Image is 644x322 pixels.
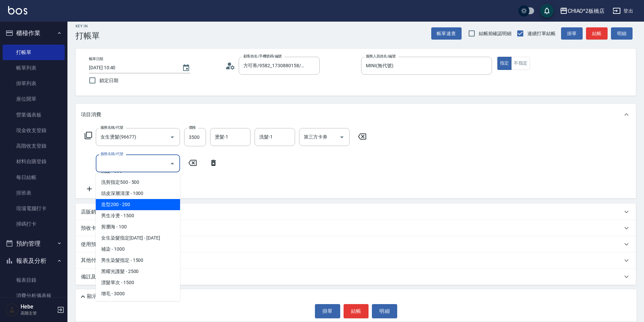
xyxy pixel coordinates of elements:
[96,210,180,221] span: 男生冷燙 - 1500
[3,252,65,270] button: 報表及分析
[96,244,180,255] span: 補染 - 1000
[96,288,180,299] span: 增毛 - 3000
[3,216,65,232] a: 掃碼打卡
[611,27,633,40] button: 明細
[96,188,180,199] span: 頭皮深層清潔 - 1000
[315,304,340,318] button: 掛單
[497,57,512,70] button: 指定
[87,293,117,300] p: 顯示業績明細
[96,177,180,188] span: 洗剪指定500 - 500
[167,158,178,169] button: Close
[3,91,65,107] a: 座位開單
[76,220,636,236] div: 預收卡販賣
[96,299,180,311] span: 接髮 - 3000
[76,24,100,28] h2: Key In
[100,125,123,130] label: 服務名稱/代號
[3,45,65,60] a: 打帳單
[76,104,636,125] div: 項目消費
[81,273,106,280] p: 備註及來源
[96,255,180,266] span: 男生染髮指定 - 1500
[511,57,530,70] button: 不指定
[479,30,512,37] span: 結帳前確認明細
[3,235,65,252] button: 預約管理
[3,107,65,123] a: 營業儀表板
[81,111,101,118] p: 項目消費
[586,27,608,40] button: 結帳
[3,272,65,288] a: 報表目錄
[336,132,347,143] button: Open
[527,30,556,37] span: 連續打單結帳
[3,201,65,216] a: 現場電腦打卡
[99,77,118,84] span: 鎖定日期
[557,4,608,18] button: CHIAO^2板橋店
[366,54,396,59] label: 服務人員姓名/編號
[21,310,55,316] p: 高階主管
[81,241,106,248] p: 使用預收卡
[344,304,369,318] button: 結帳
[89,56,103,61] label: 帳單日期
[3,24,65,42] button: 櫃檯作業
[561,27,583,40] button: 掛單
[21,303,55,310] h5: Hebe
[76,204,636,220] div: 店販銷售
[76,252,636,269] div: 其他付款方式入金可用餘額: 0
[178,60,194,76] button: Choose date, selected date is 2025-09-16
[96,266,180,277] span: 黑曜光護髮 - 2500
[76,236,636,252] div: 使用預收卡
[76,269,636,285] div: 備註及來源
[431,27,462,40] button: 帳單速查
[189,125,196,130] label: 價格
[3,123,65,138] a: 現金收支登錄
[5,303,19,317] img: Person
[96,277,180,288] span: 漂髮單次 - 1500
[81,208,101,216] p: 店販銷售
[167,132,178,143] button: Open
[96,199,180,210] span: 造型200 - 200
[3,288,65,303] a: 消費分析儀表板
[3,138,65,154] a: 高階收支登錄
[89,62,175,73] input: YYYY/MM/DD hh:mm
[610,5,636,17] button: 登出
[3,60,65,76] a: 帳單列表
[540,4,554,18] button: save
[3,185,65,201] a: 排班表
[3,76,65,91] a: 掛單列表
[372,304,397,318] button: 明細
[81,257,143,264] p: 其他付款方式
[3,154,65,169] a: 材料自購登錄
[96,221,180,232] span: 剪瀏海 - 100
[81,225,106,232] p: 預收卡販賣
[568,7,605,15] div: CHIAO^2板橋店
[243,54,282,59] label: 顧客姓名/手機號碼/編號
[96,232,180,244] span: 女生染髮指定[DATE] - [DATE]
[8,6,27,15] img: Logo
[76,31,100,41] h3: 打帳單
[3,170,65,185] a: 每日結帳
[100,151,123,156] label: 服務名稱/代號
